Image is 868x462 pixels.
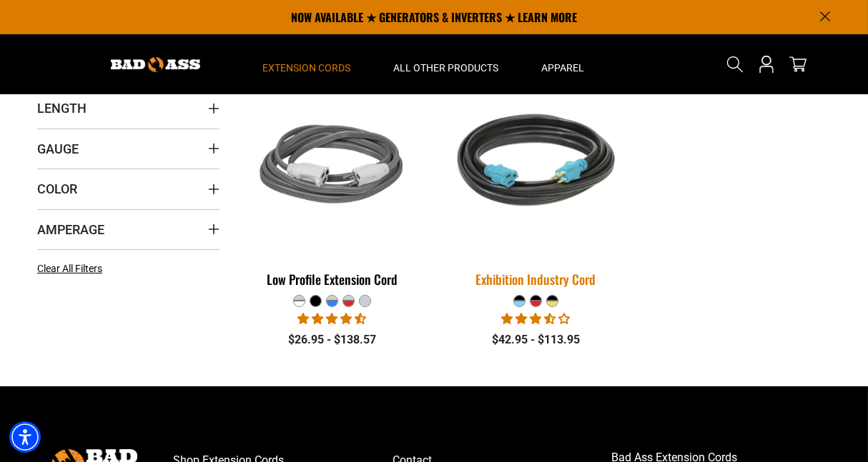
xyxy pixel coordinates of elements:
[435,75,636,258] img: black teal
[445,331,627,348] div: $42.95 - $113.95
[37,181,77,197] span: Color
[393,61,498,74] span: All Other Products
[755,34,778,94] a: Open this option
[297,312,366,326] span: 4.50 stars
[37,141,79,157] span: Gauge
[501,312,570,326] span: 3.67 stars
[37,129,220,169] summary: Gauge
[37,209,220,249] summary: Amperage
[242,84,423,248] img: grey & white
[445,273,627,286] div: Exhibition Industry Cord
[9,421,41,453] div: Accessibility Menu
[372,34,520,94] summary: All Other Products
[37,100,87,116] span: Length
[37,169,220,209] summary: Color
[37,88,220,128] summary: Length
[241,34,372,94] summary: Extension Cords
[541,61,584,74] span: Apparel
[786,56,809,73] a: cart
[111,57,200,72] img: Bad Ass Extension Cords
[445,77,627,294] a: black teal Exhibition Industry Cord
[37,221,104,238] span: Amperage
[241,331,423,348] div: $26.95 - $138.57
[520,34,606,94] summary: Apparel
[262,61,350,74] span: Extension Cords
[37,261,108,276] a: Clear All Filters
[37,263,102,274] span: Clear All Filters
[724,53,746,76] summary: Search
[241,273,423,286] div: Low Profile Extension Cord
[241,77,423,294] a: grey & white Low Profile Extension Cord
